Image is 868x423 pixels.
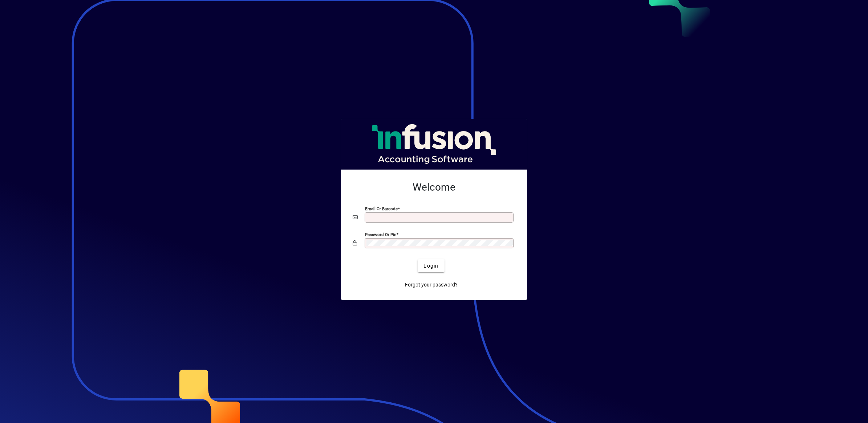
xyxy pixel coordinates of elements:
mat-label: Password or Pin [365,232,396,237]
h2: Welcome [353,181,515,194]
span: Forgot your password? [405,281,458,289]
a: Forgot your password? [402,278,461,291]
span: Login [423,262,438,270]
mat-label: Email or Barcode [365,206,398,211]
button: Login [418,259,444,272]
